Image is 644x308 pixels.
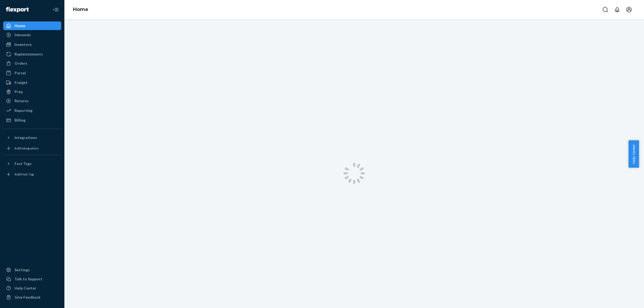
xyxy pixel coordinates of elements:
[6,7,29,12] img: Flexport logo
[3,59,61,68] a: Orders
[69,2,93,17] ol: breadcrumbs
[3,116,61,124] a: Billing
[3,21,61,30] a: Home
[3,87,61,96] a: Prep
[14,89,23,94] div: Prep
[14,108,32,113] div: Reporting
[3,40,61,49] a: Inventory
[3,50,61,58] a: Replenishments
[3,159,61,168] button: Fast Tags
[3,133,61,142] button: Integrations
[3,144,61,153] a: Add Integration
[14,52,43,57] div: Replenishments
[73,6,88,12] a: Home
[624,4,634,15] button: Open account menu
[612,4,623,15] button: Open notifications
[14,172,34,177] div: Add Fast Tag
[14,80,28,85] div: Freight
[3,284,61,292] a: Help Center
[14,276,42,282] div: Talk to Support
[14,70,26,76] div: Parcel
[50,4,61,15] button: Close Navigation
[3,106,61,115] a: Reporting
[3,275,61,283] button: Talk to Support
[14,61,27,66] div: Orders
[3,69,61,77] a: Parcel
[14,135,37,140] div: Integrations
[3,97,61,105] a: Returns
[14,267,30,273] div: Settings
[14,295,41,300] div: Give Feedback
[3,31,61,39] a: Inbounds
[3,78,61,87] a: Freight
[600,4,611,15] button: Open Search Box
[3,170,61,179] a: Add Fast Tag
[14,285,36,291] div: Help Center
[3,293,61,302] button: Give Feedback
[14,118,25,123] div: Billing
[14,161,32,166] div: Fast Tags
[14,23,25,28] div: Home
[14,42,32,47] div: Inventory
[14,146,38,151] div: Add Integration
[14,98,29,104] div: Returns
[14,32,31,38] div: Inbounds
[3,266,61,274] a: Settings
[628,140,639,168] button: Help Center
